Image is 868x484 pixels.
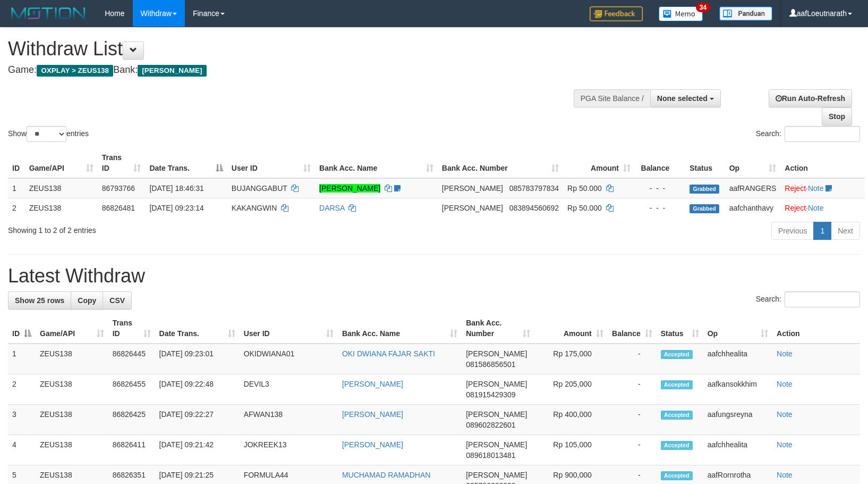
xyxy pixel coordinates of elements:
td: ZEUS138 [36,344,108,374]
th: User ID: activate to sort column ascending [227,148,315,178]
a: Note [777,349,793,358]
img: panduan.png [719,6,772,21]
a: [PERSON_NAME] [342,440,403,449]
label: Show entries [8,126,89,142]
th: Balance: activate to sort column ascending [608,313,657,344]
div: Showing 1 to 2 of 2 entries [8,221,354,236]
label: Search: [756,291,860,307]
td: JOKREEK13 [240,435,338,465]
th: ID [8,148,25,178]
span: [PERSON_NAME] [466,349,527,358]
span: Accepted [661,350,693,359]
th: Action [772,313,860,344]
th: Date Trans.: activate to sort column descending [145,148,227,178]
a: Note [808,184,824,193]
th: Bank Acc. Name: activate to sort column ascending [315,148,438,178]
a: [PERSON_NAME] [342,380,403,388]
td: aafkansokkhim [703,374,772,405]
a: MUCHAMAD RAMADHAN [342,471,430,479]
th: Bank Acc. Number: activate to sort column ascending [438,148,563,178]
a: DARSA [319,204,344,212]
span: BUJANGGABUT [232,184,287,193]
th: Game/API: activate to sort column ascending [36,313,108,344]
th: Game/API: activate to sort column ascending [25,148,98,178]
td: 86826445 [108,344,155,374]
th: Op: activate to sort column ascending [703,313,772,344]
td: 1 [8,178,25,198]
td: 86826455 [108,374,155,405]
img: MOTION_logo.png [8,5,89,21]
td: 2 [8,198,25,218]
select: Showentries [27,126,66,142]
input: Search: [785,291,860,307]
td: - [608,344,657,374]
td: ZEUS138 [25,198,98,218]
a: CSV [103,291,132,310]
div: - - - [639,203,681,213]
td: · [780,178,865,198]
td: · [780,198,865,218]
span: CSV [109,296,125,305]
th: Trans ID: activate to sort column ascending [108,313,155,344]
img: Feedback.jpg [590,6,643,21]
td: ZEUS138 [36,435,108,465]
td: DEVIL3 [240,374,338,405]
span: Accepted [661,441,693,450]
td: ZEUS138 [36,405,108,435]
label: Search: [756,126,860,142]
td: OKIDWIANA01 [240,344,338,374]
span: Rp 50.000 [567,204,602,212]
a: Note [808,204,824,212]
th: ID: activate to sort column descending [8,313,36,344]
a: Note [777,410,793,419]
th: Trans ID: activate to sort column ascending [98,148,146,178]
a: 1 [813,222,831,240]
span: [PERSON_NAME] [466,440,527,449]
span: [DATE] 09:23:14 [149,204,203,212]
td: aafRANGERS [725,178,781,198]
td: Rp 205,000 [534,374,608,405]
td: [DATE] 09:22:27 [155,405,240,435]
span: Copy 081915429309 to clipboard [466,390,515,399]
a: [PERSON_NAME] [319,184,380,193]
h1: Withdraw List [8,38,568,60]
td: ZEUS138 [36,374,108,405]
a: Stop [822,107,852,126]
span: Copy 085783797834 to clipboard [509,184,559,193]
input: Search: [785,126,860,142]
span: [DATE] 18:46:31 [149,184,203,193]
a: Note [777,471,793,479]
span: [PERSON_NAME] [442,184,503,193]
a: Run Auto-Refresh [769,89,852,107]
th: Bank Acc. Number: activate to sort column ascending [462,313,534,344]
th: Date Trans.: activate to sort column ascending [155,313,240,344]
a: Previous [771,222,814,240]
a: [PERSON_NAME] [342,410,403,419]
th: Balance [635,148,685,178]
td: aafchanthavy [725,198,781,218]
span: Accepted [661,411,693,420]
th: Amount: activate to sort column ascending [563,148,635,178]
div: - - - [639,183,681,194]
a: Reject [785,184,806,193]
span: [PERSON_NAME] [442,204,503,212]
td: aafchhealita [703,435,772,465]
td: [DATE] 09:21:42 [155,435,240,465]
td: 1 [8,344,36,374]
th: Status: activate to sort column ascending [657,313,703,344]
span: KAKANGWIN [232,204,277,212]
span: Copy 089602822601 to clipboard [466,421,515,429]
span: OXPLAY > ZEUS138 [37,65,113,77]
td: [DATE] 09:22:48 [155,374,240,405]
td: 3 [8,405,36,435]
a: Reject [785,204,806,212]
span: [PERSON_NAME] [138,65,206,77]
span: 34 [696,3,710,12]
a: Note [777,440,793,449]
td: aafungsreyna [703,405,772,435]
a: Note [777,380,793,388]
a: Show 25 rows [8,291,71,310]
td: AFWAN138 [240,405,338,435]
span: Copy 083894560692 to clipboard [509,204,559,212]
th: Bank Acc. Name: activate to sort column ascending [338,313,462,344]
